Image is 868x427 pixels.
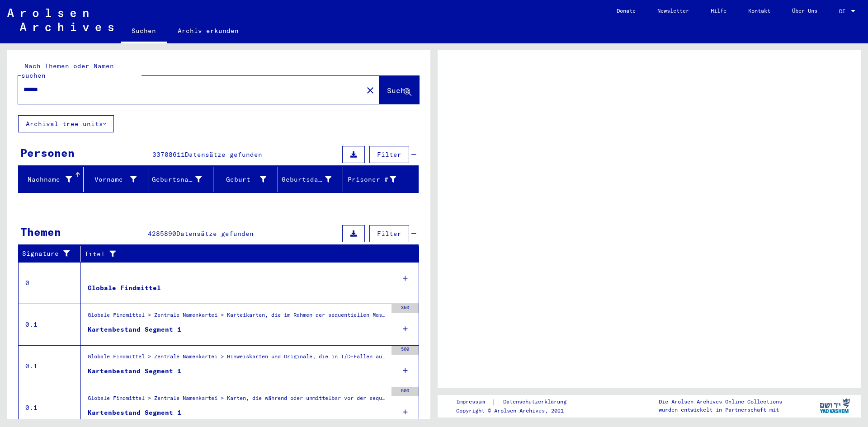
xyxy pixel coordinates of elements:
mat-header-cell: Prisoner # [343,167,419,192]
mat-header-cell: Vorname [84,167,149,192]
button: Filter [369,146,409,163]
p: Die Arolsen Archives Online-Collections [659,398,782,406]
button: Archival tree units [18,115,114,132]
a: Archiv erkunden [167,20,250,42]
div: Titel [85,249,401,259]
p: Copyright © Arolsen Archives, 2021 [456,407,577,415]
div: Kartenbestand Segment 1 [88,366,181,376]
div: | [456,397,577,407]
div: Geburtsname [152,175,202,184]
a: Datenschutzerklärung [496,397,577,407]
div: Kartenbestand Segment 1 [88,408,181,418]
span: 4285890 [148,230,176,238]
td: 0.1 [19,304,81,345]
div: 500 [392,346,419,355]
div: 350 [392,304,419,313]
div: Signature [22,247,83,261]
div: Nachname [22,172,83,187]
span: Suche [387,86,410,95]
a: Suchen [121,20,167,43]
div: Prisoner # [347,172,408,187]
div: 500 [392,387,419,396]
div: Vorname [87,172,148,187]
div: Geburtsdatum [282,172,343,187]
mat-icon: close [365,85,376,96]
img: yv_logo.png [818,394,852,417]
div: Signature [22,249,74,258]
div: Prisoner # [347,175,396,184]
span: Datensätze gefunden [185,150,262,159]
span: Filter [377,230,401,238]
mat-header-cell: Nachname [19,167,84,192]
div: Geburt‏ [217,175,267,184]
mat-header-cell: Geburt‏ [213,167,278,192]
td: 0.1 [19,345,81,387]
mat-label: Nach Themen oder Namen suchen [21,62,114,80]
button: Clear [361,81,379,99]
a: Impressum [456,397,492,407]
span: Datensätze gefunden [176,230,254,238]
div: Titel [85,247,410,261]
div: Personen [20,145,75,161]
img: Arolsen_neg.svg [7,9,113,31]
p: wurden entwickelt in Partnerschaft mit [659,406,782,414]
div: Globale Findmittel > Zentrale Namenkartei > Hinweiskarten und Originale, die in T/D-Fällen aufgef... [88,352,387,365]
div: Globale Findmittel [88,283,161,293]
div: Geburt‏ [217,172,278,187]
mat-header-cell: Geburtsname [148,167,213,192]
div: Globale Findmittel > Zentrale Namenkartei > Karten, die während oder unmittelbar vor der sequenti... [88,394,387,407]
button: Filter [369,225,409,242]
div: Vorname [87,175,137,184]
span: Filter [377,150,401,159]
button: Suche [379,76,419,104]
span: 33708611 [152,150,185,159]
div: Geburtsname [152,172,213,187]
td: 0 [19,262,81,304]
mat-header-cell: Geburtsdatum [278,167,343,192]
div: Geburtsdatum [282,175,331,184]
span: DE [839,8,849,14]
div: Globale Findmittel > Zentrale Namenkartei > Karteikarten, die im Rahmen der sequentiellen Massend... [88,311,387,324]
div: Nachname [22,175,72,184]
div: Themen [20,224,61,240]
div: Kartenbestand Segment 1 [88,325,181,334]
